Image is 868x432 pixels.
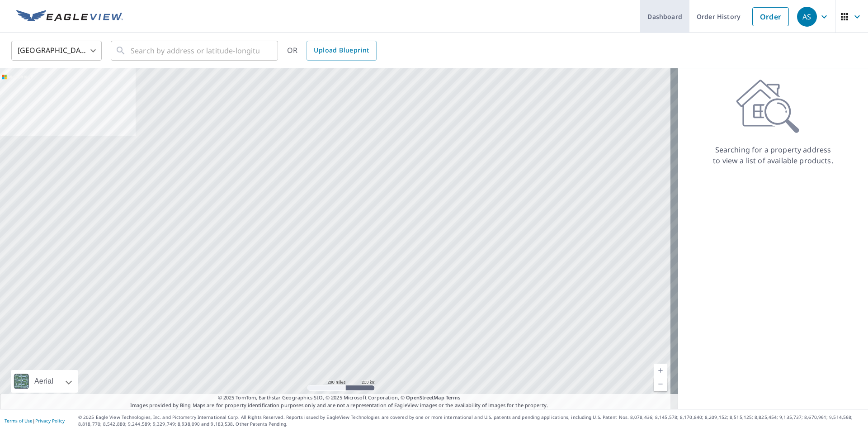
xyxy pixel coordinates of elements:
[307,41,376,61] a: Upload Blueprint
[16,10,123,24] img: EV Logo
[446,394,461,401] a: Terms
[78,414,863,427] p: © 2025 Eagle View Technologies, Inc. and Pictometry International Corp. All Rights Reserved. Repo...
[32,370,56,393] div: Aerial
[406,394,444,401] a: OpenStreetMap
[5,418,33,424] a: Terms of Use
[752,7,789,26] a: Order
[287,41,377,61] div: OR
[797,7,817,27] div: AS
[11,370,78,393] div: Aerial
[131,38,259,63] input: Search by address or latitude-longitude
[11,38,102,63] div: [GEOGRAPHIC_DATA]
[218,394,461,402] span: © 2025 TomTom, Earthstar Geographics SIO, © 2025 Microsoft Corporation, ©
[654,364,667,377] a: Current Level 5, Zoom In
[654,377,667,391] a: Current Level 5, Zoom Out
[314,45,369,56] span: Upload Blueprint
[712,144,834,166] p: Searching for a property address to view a list of available products.
[35,418,65,424] a: Privacy Policy
[5,418,65,423] p: |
